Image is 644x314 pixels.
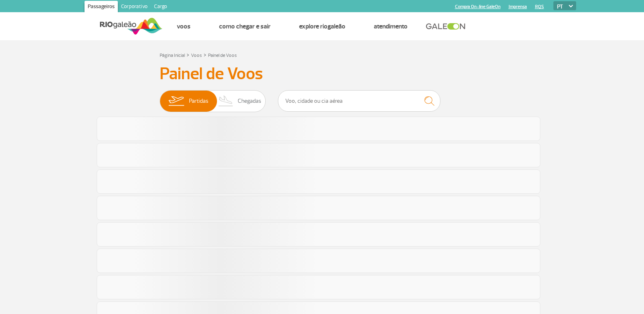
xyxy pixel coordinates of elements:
[299,22,345,30] a: Explore RIOgaleão
[160,64,485,84] h3: Painel de Voos
[219,22,271,30] a: Como chegar e sair
[238,91,261,112] span: Chegadas
[455,4,501,9] a: Compra On-line GaleOn
[163,91,189,112] img: slider-embarque
[208,52,237,58] a: Painel de Voos
[509,4,527,9] a: Imprensa
[214,91,238,112] img: slider-desembarque
[191,52,202,58] a: Voos
[151,1,170,14] a: Cargo
[535,4,544,9] a: RQS
[204,50,206,59] a: >
[160,52,185,58] a: Página Inicial
[374,22,408,30] a: Atendimento
[118,1,151,14] a: Corporativo
[189,91,208,112] span: Partidas
[278,90,440,112] input: Voo, cidade ou cia aérea
[85,1,118,14] a: Passageiros
[186,50,189,59] a: >
[177,22,191,30] a: Voos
